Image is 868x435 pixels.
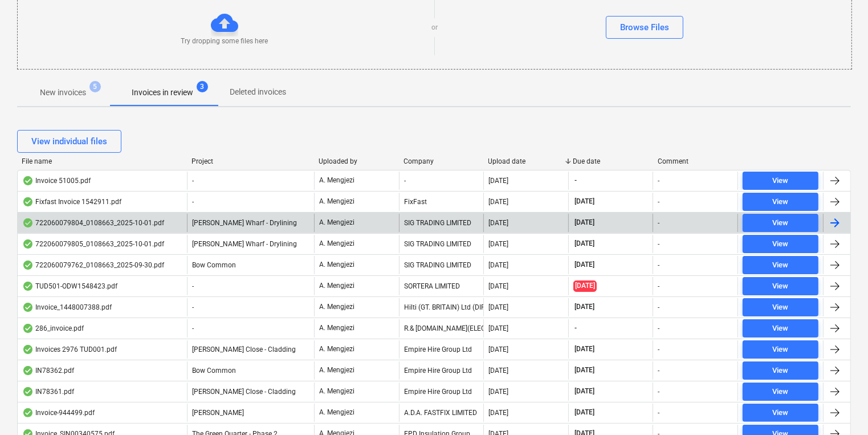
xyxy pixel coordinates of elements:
[573,323,578,333] span: -
[658,345,659,353] div: -
[319,281,354,291] p: A. Mengjezi
[31,134,107,149] div: View individual files
[658,367,659,375] div: -
[319,157,394,165] div: Uploaded by
[773,322,789,335] div: View
[658,324,659,332] div: -
[404,157,479,165] div: Company
[658,219,659,227] div: -
[191,157,309,165] div: Project
[399,193,484,211] div: FixFast
[319,387,354,396] p: A. Mengjezi
[658,303,659,311] div: -
[22,176,91,185] div: Invoice 51005.pdf
[22,282,34,291] div: OCR finished
[773,385,789,399] div: View
[743,340,818,359] button: View
[17,130,121,153] button: View individual files
[773,280,789,293] div: View
[230,86,286,98] p: Deleted invoices
[743,383,818,401] button: View
[319,176,354,185] p: A. Mengjezi
[658,261,659,269] div: -
[773,196,789,209] div: View
[658,157,733,165] div: Comment
[573,197,596,206] span: [DATE]
[488,303,508,311] div: [DATE]
[22,197,34,206] div: OCR finished
[132,87,193,99] p: Invoices in review
[197,81,208,92] span: 3
[488,282,508,290] div: [DATE]
[606,16,683,39] button: Browse Files
[22,218,34,227] div: OCR finished
[743,172,818,190] button: View
[192,324,194,332] span: -
[192,282,194,290] span: -
[22,261,164,270] div: 722060079762_0108663_2025-09-30.pdf
[658,388,659,396] div: -
[192,177,194,185] span: -
[22,261,34,270] div: OCR finished
[773,406,789,420] div: View
[573,176,578,185] span: -
[399,277,484,295] div: SORTERA LIMITED
[319,302,354,312] p: A. Mengjezi
[319,197,354,206] p: A. Mengjezi
[743,193,818,211] button: View
[773,217,789,230] div: View
[773,301,789,314] div: View
[399,319,484,338] div: R.& [DOMAIN_NAME](ELECTRICAL WHOLESALERS)LIMITED
[319,408,354,417] p: A. Mengjezi
[319,365,354,375] p: A. Mengjezi
[658,198,659,206] div: -
[22,366,74,375] div: IN78362.pdf
[399,256,484,274] div: SIG TRADING LIMITED
[773,238,789,251] div: View
[488,198,508,206] div: [DATE]
[743,235,818,253] button: View
[22,408,95,417] div: Invoice-944499.pdf
[431,23,438,32] p: or
[319,344,354,354] p: A. Mengjezi
[573,344,596,354] span: [DATE]
[811,380,868,435] iframe: Chat Widget
[399,383,484,401] div: Empire Hire Group Ltd
[399,404,484,422] div: A.D.A. FASTFIX LIMITED
[488,240,508,248] div: [DATE]
[743,298,818,316] button: View
[488,324,508,332] div: [DATE]
[620,20,669,35] div: Browse Files
[488,261,508,269] div: [DATE]
[773,364,789,377] div: View
[22,303,112,312] div: Invoice_1448007388.pdf
[573,260,596,270] span: [DATE]
[399,235,484,253] div: SIG TRADING LIMITED
[573,302,596,312] span: [DATE]
[192,409,244,417] span: Trent Park
[22,387,34,396] div: OCR finished
[22,218,164,227] div: 722060079804_0108663_2025-10-01.pdf
[773,343,789,356] div: View
[488,345,508,353] div: [DATE]
[22,303,34,312] div: OCR finished
[22,324,84,333] div: 286_invoice.pdf
[22,366,34,375] div: OCR finished
[488,388,508,396] div: [DATE]
[743,277,818,295] button: View
[658,282,659,290] div: -
[488,157,564,165] div: Upload date
[192,219,297,227] span: Montgomery's Wharf - Drylining
[573,365,596,375] span: [DATE]
[573,280,597,291] span: [DATE]
[658,240,659,248] div: -
[192,261,236,269] span: Bow Common
[319,260,354,270] p: A. Mengjezi
[399,172,484,190] div: -
[22,345,34,354] div: OCR finished
[773,259,789,272] div: View
[773,174,789,188] div: View
[319,239,354,249] p: A. Mengjezi
[22,282,117,291] div: TUD501-ODW1548423.pdf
